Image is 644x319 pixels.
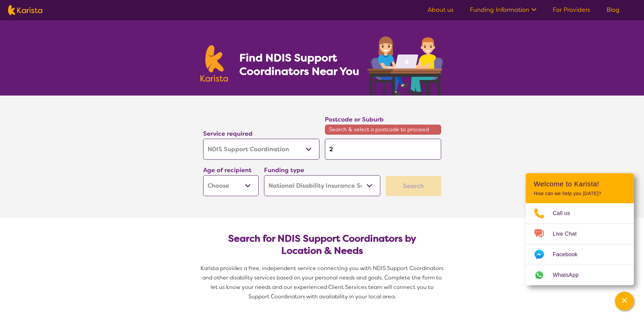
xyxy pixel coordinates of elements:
[526,265,634,285] a: Web link opens in a new tab.
[553,6,590,14] a: For Providers
[553,270,587,280] span: WhatsApp
[203,130,253,138] label: Service required
[526,203,634,285] ul: Choose channel
[534,191,626,196] p: How can we help you [DATE]?
[606,6,620,14] a: Blog
[367,36,444,96] img: support-coordination
[470,6,536,14] a: Funding Information
[209,233,436,257] h2: Search for NDIS Support Coordinators by Location & Needs
[553,249,586,260] span: Facebook
[526,173,634,285] div: Channel Menu
[553,208,578,218] span: Call us
[325,139,441,160] input: Type
[203,166,252,174] label: Age of recipient
[200,265,445,300] span: Karista provides a free, independent service connecting you with NDIS Support Coordinators and ot...
[239,51,364,78] h1: Find NDIS Support Coordinators Near You
[428,6,454,14] a: About us
[553,229,585,239] span: Live Chat
[8,5,42,15] img: Karista logo
[264,166,304,174] label: Funding type
[200,45,228,82] img: Karista logo
[325,115,384,124] label: Postcode or Suburb
[615,292,634,311] button: Channel Menu
[534,180,626,188] h2: Welcome to Karista!
[325,125,441,135] span: Search & select a postcode to proceed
